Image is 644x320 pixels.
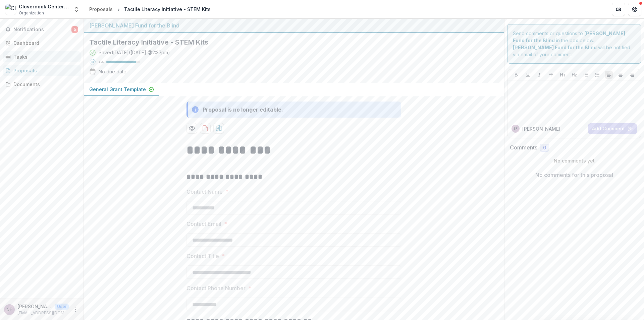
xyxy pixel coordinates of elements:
button: download-proposal [200,123,211,134]
div: Tactile Literacy Initiative - STEM Kits [124,6,211,13]
p: [PERSON_NAME] [17,303,52,310]
button: Bullet List [582,71,590,79]
div: Proposals [89,6,113,13]
p: [EMAIL_ADDRESS][DOMAIN_NAME] [17,310,69,316]
span: Organization [19,10,44,16]
button: Align Center [616,71,625,79]
p: Contact Name [186,188,223,196]
button: Notifications5 [3,24,81,35]
span: 5 [71,26,78,33]
button: Strike [547,71,555,79]
button: Preview a99914c1-3ee5-40df-b921-48351f5f0157-0.pdf [186,123,197,134]
button: Align Left [605,71,613,79]
div: Samuel Foulkes [7,307,12,312]
button: Open entity switcher [72,3,81,16]
div: Saved [DATE] ( [DATE] @ 2:37pm ) [99,49,170,56]
div: No due date [99,68,126,75]
div: Dashboard [13,40,75,47]
span: Notifications [13,27,71,33]
div: Samuel Foulkes [514,127,518,130]
a: Tasks [3,51,81,62]
a: Proposals [3,65,81,76]
p: No comments for this proposal [535,171,613,179]
button: Italicize [535,71,543,79]
div: Documents [13,81,75,88]
h2: Comments [510,144,537,151]
button: Heading 1 [558,71,567,79]
button: More [71,306,79,314]
p: General Grant Template [89,86,146,93]
a: Documents [3,79,81,90]
nav: breadcrumb [87,4,213,14]
div: Proposals [13,67,75,74]
button: Align Right [628,71,636,79]
button: Get Help [628,3,641,16]
button: Underline [524,71,532,79]
a: Proposals [87,4,115,14]
div: Tasks [13,53,75,60]
div: Send comments or questions to in the box below. will be notified via email of your comment. [507,24,642,64]
p: 88 % [99,60,104,64]
p: Contact Phone Number [186,284,246,292]
img: Clovernook Center for the Blind and Visually Impaired [5,4,16,15]
button: download-proposal [213,123,224,134]
button: Bold [512,71,520,79]
p: User [55,304,69,310]
button: Add Comment [588,123,637,134]
p: [PERSON_NAME] [522,125,560,132]
h2: Tactile Literacy Initiative - STEM Kits [89,38,488,46]
strong: [PERSON_NAME] Fund for the Blind [513,45,597,50]
p: Contact Title [186,252,219,260]
button: Ordered List [593,71,601,79]
p: Contact Email [186,220,221,228]
a: Dashboard [3,38,81,49]
button: Heading 2 [570,71,578,79]
div: Proposal is no longer editable. [203,106,283,114]
p: No comments yet [510,157,639,164]
div: [PERSON_NAME] Fund for the Blind [89,21,499,29]
button: Partners [612,3,625,16]
div: Clovernook Center for the Blind and Visually Impaired [19,3,69,10]
span: 0 [543,145,546,151]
